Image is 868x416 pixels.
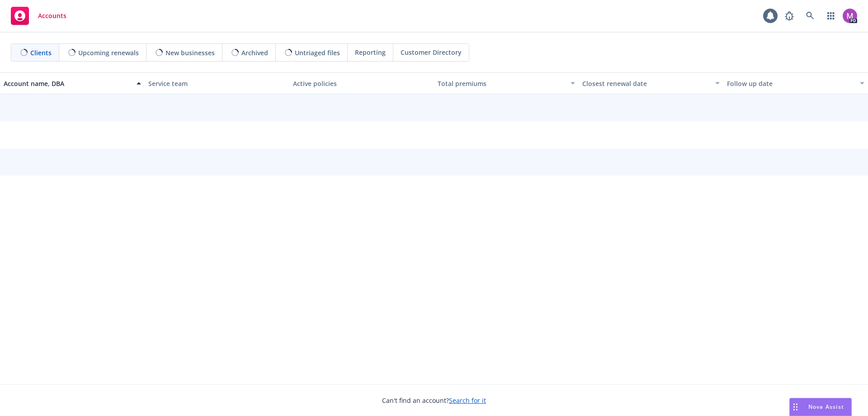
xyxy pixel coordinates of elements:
div: Total premiums [438,79,565,88]
span: Upcoming renewals [78,48,139,57]
div: Service team [148,79,286,88]
span: Archived [241,48,268,57]
span: Reporting [355,48,386,57]
button: Nova Assist [789,398,852,416]
div: Closest renewal date [582,79,710,88]
span: Customer Directory [401,48,462,57]
img: photo [843,9,857,23]
a: Search for it [449,396,486,405]
a: Accounts [7,3,70,29]
div: Drag to move [790,398,801,416]
span: Untriaged files [295,48,340,57]
span: Nova Assist [808,403,844,411]
a: Switch app [822,7,840,25]
button: Closest renewal date [579,72,723,94]
span: Clients [30,48,52,57]
button: Total premiums [434,72,579,94]
button: Active policies [289,72,434,94]
a: Report a Bug [780,7,798,25]
div: Active policies [293,79,430,88]
div: Account name, DBA [4,79,131,88]
button: Follow up date [723,72,868,94]
span: Can't find an account? [382,396,486,405]
span: New businesses [165,48,215,57]
span: Accounts [38,12,66,19]
a: Search [801,7,819,25]
div: Follow up date [727,79,854,88]
button: Service team [145,72,289,94]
